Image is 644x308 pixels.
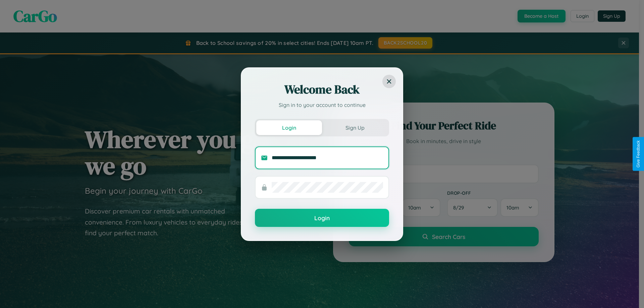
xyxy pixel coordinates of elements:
[255,101,389,109] p: Sign in to your account to continue
[255,81,389,98] h2: Welcome Back
[255,209,389,227] button: Login
[256,120,322,135] button: Login
[636,140,641,168] div: Give Feedback
[322,120,388,135] button: Sign Up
